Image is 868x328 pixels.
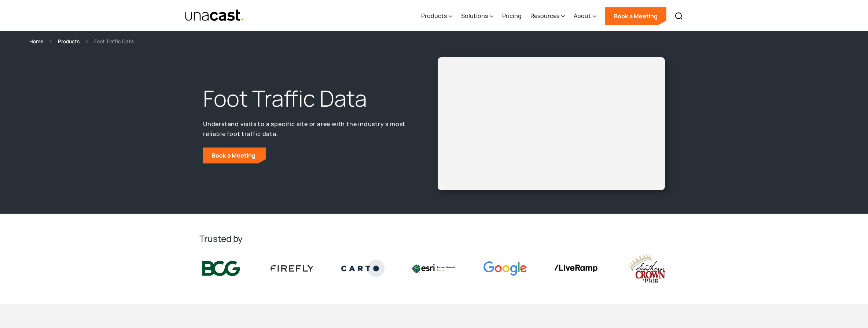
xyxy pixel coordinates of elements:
div: About [574,11,591,20]
a: Home [29,37,43,45]
div: Products [421,11,447,20]
a: Book a Meeting [203,147,266,163]
img: BCG logo [199,259,243,278]
p: Understand visits to a specific site or area with the industry’s most reliable foot traffic data. [203,119,411,139]
img: Unacast text logo [185,9,244,22]
img: Search icon [674,12,683,21]
div: Foot Traffic Data [94,37,134,45]
img: Esri logo [412,264,456,272]
h1: Foot Traffic Data [203,84,411,113]
div: Solutions [461,1,493,31]
div: About [574,1,596,31]
a: Pricing [502,1,522,31]
iframe: Unacast - European Vaccines v2 [444,63,659,184]
a: home [185,9,244,22]
a: Products [58,37,80,45]
img: Carto logo [341,260,385,277]
div: Resources [530,11,559,20]
img: liveramp logo [554,265,597,272]
img: southern crown logo [625,253,669,284]
h2: Trusted by [199,233,669,244]
div: Resources [530,1,565,31]
img: Google logo [483,261,527,276]
div: Products [421,1,452,31]
a: Book a Meeting [605,7,666,25]
div: Solutions [461,11,488,20]
img: Firefly Advertising logo [271,265,314,271]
